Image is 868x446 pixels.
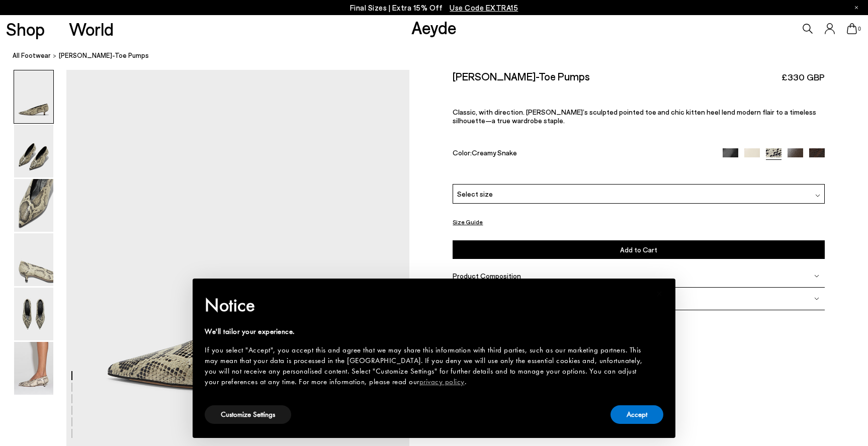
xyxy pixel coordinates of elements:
[13,42,868,70] nav: breadcrumb
[814,274,819,279] img: svg%3E
[6,20,45,38] a: Shop
[453,216,483,228] button: Size Guide
[814,296,819,301] img: svg%3E
[14,233,53,286] img: Clara Pointed-Toe Pumps - Image 4
[782,71,825,83] span: £330 GBP
[14,288,53,340] img: Clara Pointed-Toe Pumps - Image 5
[453,108,824,125] p: Classic, with direction. [PERSON_NAME]’s sculpted pointed toe and chic kitten heel lend modern fl...
[205,292,647,318] h2: Notice
[14,125,53,177] img: Clara Pointed-Toe Pumps - Image 2
[620,245,657,254] span: Add to Cart
[205,405,291,424] button: Customize Settings
[453,240,824,259] button: Add to Cart
[472,148,517,157] span: Creamy Snake
[205,345,647,387] div: If you select "Accept", you accept this and agree that we may share this information with third p...
[450,3,518,12] span: Navigate to /collections/ss25-final-sizes
[205,326,647,337] div: We'll tailor your experience.
[847,23,857,34] a: 0
[13,50,51,61] a: All Footwear
[14,179,53,232] img: Clara Pointed-Toe Pumps - Image 3
[419,377,465,387] a: privacy policy
[857,26,862,32] span: 0
[411,17,457,38] a: Aeyde
[69,20,114,38] a: World
[457,189,493,199] span: Select size
[453,70,590,82] h2: [PERSON_NAME]-Toe Pumps
[453,148,711,160] div: Color:
[815,193,820,198] img: svg%3E
[14,70,53,123] img: Clara Pointed-Toe Pumps - Image 1
[14,342,53,395] img: Clara Pointed-Toe Pumps - Image 6
[647,282,671,306] button: Close this notice
[656,286,663,301] span: ×
[350,2,518,14] p: Final Sizes | Extra 15% Off
[59,50,149,61] span: [PERSON_NAME]-Toe Pumps
[611,405,663,424] button: Accept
